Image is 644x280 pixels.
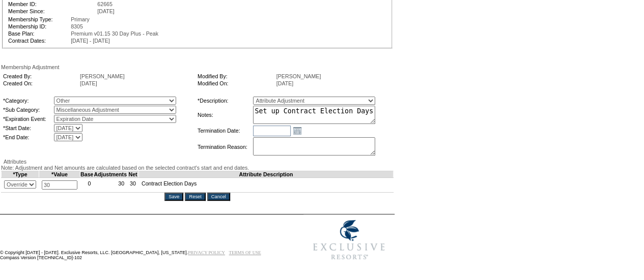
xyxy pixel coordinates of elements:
span: [DATE] [97,8,115,14]
td: *Description: [198,97,252,105]
td: Termination Reason: [198,137,252,157]
span: [PERSON_NAME] [80,73,125,79]
td: Attribute Description [138,171,393,178]
img: Exclusive Resorts [303,214,395,265]
td: *Value [39,171,80,178]
td: Net [127,171,139,178]
span: [DATE] [276,80,294,86]
a: Open the calendar popup. [292,125,303,136]
td: Contract Dates: [8,38,70,44]
td: Member Since: [8,8,96,14]
td: Notes: [198,106,252,124]
td: Modified By: [198,73,275,79]
td: *Category: [3,97,53,105]
span: Primary [71,16,90,22]
td: 30 [94,178,127,193]
span: [DATE] - [DATE] [71,38,110,44]
td: 30 [127,178,139,193]
td: Membership Type: [8,16,70,22]
td: Modified On: [198,80,275,86]
a: PRIVACY POLICY [188,250,225,255]
td: *Start Date: [3,124,53,132]
textarea: Set up Contract Election Days [253,106,375,124]
td: Base Plan: [8,30,70,37]
span: 8305 [71,23,83,29]
input: Cancel [207,193,230,201]
td: Created On: [3,80,79,86]
td: Created By: [3,73,79,79]
td: Termination Date: [198,125,252,136]
div: Note: Adjustment and Net amounts are calculated based on the selected contract's start and end da... [1,165,394,171]
div: Membership Adjustment [1,64,394,70]
td: *Expiration Event: [3,115,53,123]
td: *End Date: [3,133,53,141]
td: Contract Election Days [138,178,393,193]
div: Attributes [1,159,394,165]
input: Reset [185,193,205,201]
td: Membership ID: [8,23,70,29]
td: *Type [2,171,39,178]
td: Adjustments [94,171,127,178]
td: Base [80,171,94,178]
span: Premium v01.15 30 Day Plus - Peak [71,30,158,37]
td: *Sub Category: [3,106,53,114]
input: Save [164,193,183,201]
a: TERMS OF USE [229,250,261,255]
span: 62665 [97,1,113,7]
span: [PERSON_NAME] [276,73,321,79]
span: [DATE] [80,80,97,86]
td: Member ID: [8,1,96,7]
td: 0 [80,178,94,193]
